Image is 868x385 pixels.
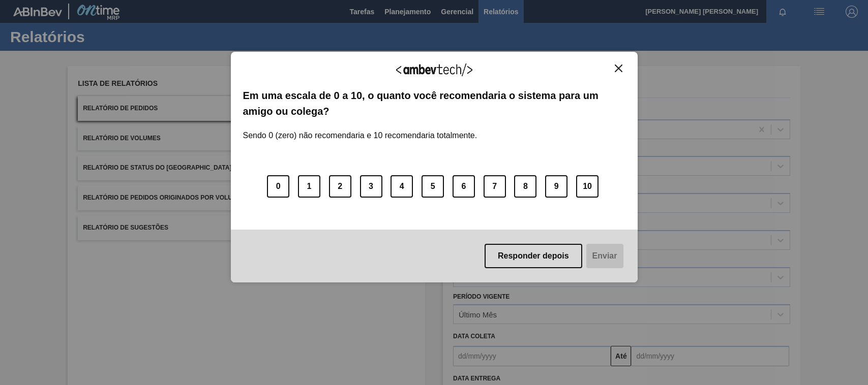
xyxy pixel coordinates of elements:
label: Sendo 0 (zero) não recomendaria e 10 recomendaria totalmente. [243,119,477,140]
button: 2 [329,175,351,198]
button: Close [612,64,625,73]
button: 7 [484,175,506,198]
label: Em uma escala de 0 a 10, o quanto você recomendaria o sistema para um amigo ou colega? [243,88,625,119]
button: 5 [422,175,444,198]
button: 9 [545,175,567,198]
button: 10 [576,175,598,198]
button: 3 [360,175,382,198]
img: Logo Ambevtech [396,63,472,76]
button: 6 [453,175,475,198]
button: 4 [391,175,413,198]
button: 0 [267,175,289,198]
button: 1 [298,175,320,198]
button: Responder depois [485,244,582,268]
button: 8 [514,175,536,198]
img: Close [615,65,622,72]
